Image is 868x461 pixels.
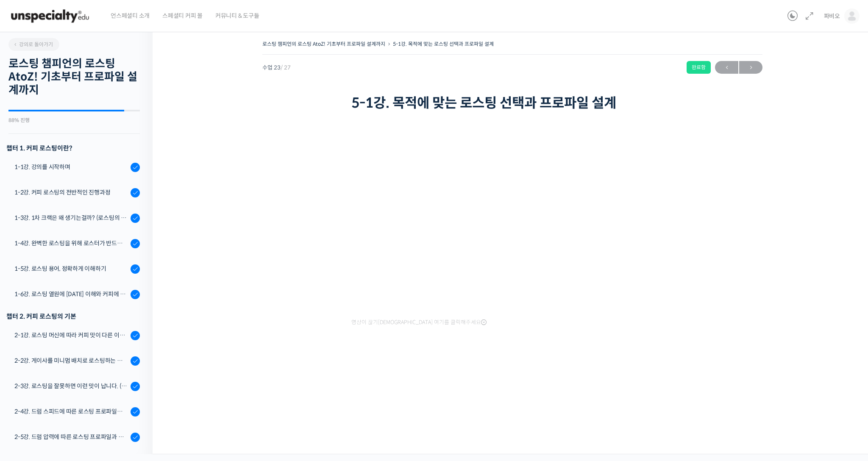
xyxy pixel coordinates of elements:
[262,41,385,47] a: 로스팅 챔피언의 로스팅 AtoZ! 기초부터 프로파일 설계까지
[14,289,128,299] div: 1-6강. 로스팅 열원에 [DATE] 이해와 커피에 미치는 영향
[14,356,128,365] div: 2-2강. 게이샤를 미니멈 배치로 로스팅하는 이유 (로스터기 용량과 배치 사이즈)
[739,62,762,73] span: →
[6,142,140,154] h3: 챕터 1. 커피 로스팅이란?
[715,62,738,73] span: ←
[8,38,59,51] a: 강의로 돌아가기
[8,57,140,97] h2: 로스팅 챔피언의 로스팅 AtoZ! 기초부터 프로파일 설계까지
[14,239,128,248] div: 1-4강. 완벽한 로스팅을 위해 로스터가 반드시 갖춰야 할 것 (로스팅 목표 설정하기)
[687,61,711,74] div: 완료함
[351,95,673,111] h1: 5-1강. 목적에 맞는 로스팅 선택과 프로파일 설계
[14,330,128,340] div: 2-1강. 로스팅 머신에 따라 커피 맛이 다른 이유 (로스팅 머신의 매커니즘과 열원)
[13,41,53,47] span: 강의로 돌아가기
[393,41,494,47] a: 5-1강. 목적에 맞는 로스팅 선택과 프로파일 설계
[14,162,128,172] div: 1-1강. 강의를 시작하며
[8,118,140,123] div: 88% 진행
[351,319,487,326] span: 영상이 끊기[DEMOGRAPHIC_DATA] 여기를 클릭해주세요
[14,188,128,197] div: 1-2강. 커피 로스팅의 전반적인 진행과정
[281,64,291,71] span: / 27
[739,61,762,74] a: 다음→
[824,12,840,20] span: 파비오
[262,65,291,70] span: 수업 23
[14,407,128,416] div: 2-4강. 드럼 스피드에 따른 로스팅 프로파일과 센서리
[14,264,128,273] div: 1-5강. 로스팅 용어, 정확하게 이해하기
[14,381,128,391] div: 2-3강. 로스팅을 잘못하면 이런 맛이 납니다. (로스팅 디팩트의 이해)
[14,432,128,442] div: 2-5강. 드럼 압력에 따른 로스팅 프로파일과 센서리
[6,311,140,322] div: 챕터 2. 커피 로스팅의 기본
[14,213,128,222] div: 1-3강. 1차 크랙은 왜 생기는걸까? (로스팅의 물리적, 화학적 변화)
[715,61,738,74] a: ←이전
